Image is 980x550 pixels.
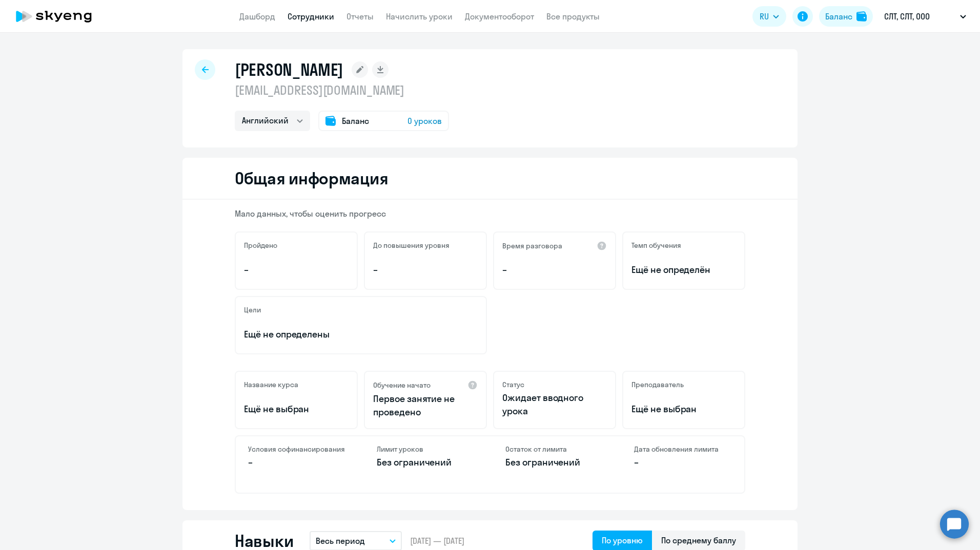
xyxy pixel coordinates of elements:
h1: [PERSON_NAME] [235,59,343,80]
p: Весь период [316,535,365,547]
span: [DATE] — [DATE] [410,535,464,546]
h5: Пройдено [244,241,277,250]
span: Ещё не определён [631,263,736,277]
h5: Преподаватель [631,380,684,389]
h4: Дата обновления лимита [634,445,732,454]
button: СЛТ, СЛТ, ООО [879,4,971,29]
p: Ещё не определены [244,328,478,341]
span: 0 уроков [407,115,442,127]
p: Ожидает вводного урока [502,391,607,418]
h5: До повышения уровня [373,241,450,250]
p: Первое занятие не проведено [373,392,478,419]
h5: Название курса [244,380,298,389]
div: По среднему баллу [661,534,736,546]
h4: Условия софинансирования [248,445,346,454]
h4: Остаток от лимита [505,445,603,454]
button: Балансbalance [819,6,873,27]
p: СЛТ, СЛТ, ООО [884,10,930,23]
span: Баланс [342,115,369,127]
h4: Лимит уроков [377,445,475,454]
button: RU [752,6,786,27]
h5: Цели [244,305,261,314]
a: Начислить уроки [386,11,453,22]
p: Мало данных, чтобы оценить прогресс [235,208,745,219]
p: Без ограничений [505,456,603,469]
a: Документооборот [465,11,534,22]
a: Отчеты [346,11,374,22]
h5: Темп обучения [631,241,681,250]
p: – [248,456,346,469]
p: [EMAIL_ADDRESS][DOMAIN_NAME] [235,82,449,98]
p: Ещё не выбран [631,403,736,416]
p: Без ограничений [377,456,475,469]
div: По уровню [602,534,643,546]
p: – [373,263,478,277]
p: – [244,263,349,277]
img: balance [856,11,867,22]
h5: Статус [502,380,524,389]
div: Баланс [825,10,852,23]
h5: Время разговора [502,241,562,250]
h5: Обучение начато [373,380,431,390]
a: Все продукты [546,11,600,22]
h2: Общая информация [235,168,388,188]
p: Ещё не выбран [244,403,349,416]
a: Сотрудники [288,11,334,22]
span: RU [760,10,769,23]
p: – [502,263,607,277]
p: – [634,456,732,469]
a: Дашборд [239,11,275,22]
